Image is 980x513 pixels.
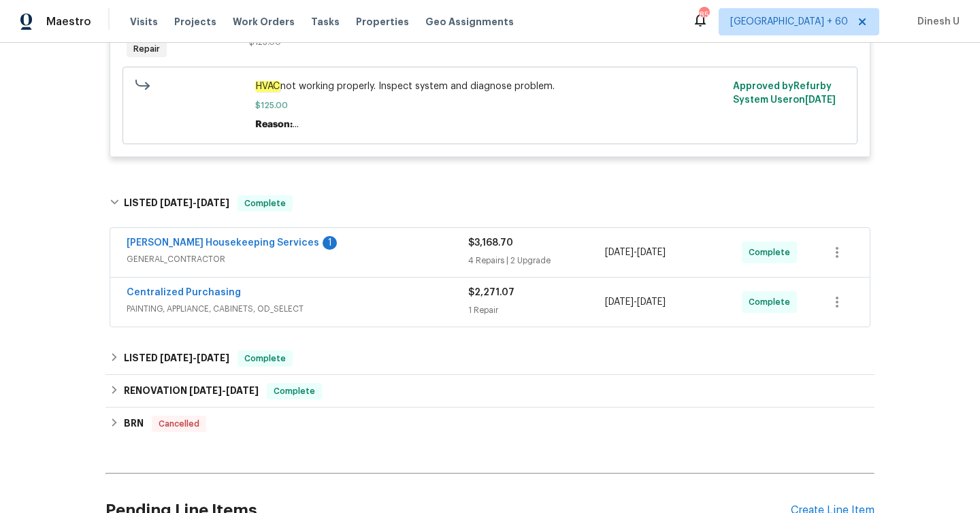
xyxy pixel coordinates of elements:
[189,386,222,395] span: [DATE]
[124,350,229,367] h6: LISTED
[605,248,634,257] span: [DATE]
[239,197,291,210] span: Complete
[130,15,158,29] span: Visits
[105,182,875,225] div: LISTED [DATE]-[DATE]Complete
[197,353,229,363] span: [DATE]
[699,8,708,22] div: 856
[468,303,605,317] div: 1 Repair
[124,383,259,399] h6: RENOVATION
[105,342,875,375] div: LISTED [DATE]-[DATE]Complete
[912,15,960,29] span: Dinesh U
[239,352,291,365] span: Complete
[124,195,229,212] h6: LISTED
[425,15,514,29] span: Geo Assignments
[805,95,836,105] span: [DATE]
[468,254,605,267] div: 4 Repairs | 2 Upgrade
[468,238,513,248] span: $3,168.70
[127,252,468,266] span: GENERAL_CONTRACTOR
[255,120,293,129] span: Reason:
[189,386,259,395] span: -
[468,288,514,297] span: $2,271.07
[197,198,229,208] span: [DATE]
[127,302,468,316] span: PAINTING, APPLIANCE, CABINETS, OD_SELECT
[749,246,796,259] span: Complete
[128,42,165,56] span: Repair
[46,15,91,29] span: Maestro
[356,15,409,29] span: Properties
[226,386,259,395] span: [DATE]
[255,81,280,92] em: HVAC
[127,238,319,248] a: [PERSON_NAME] Housekeeping Services
[268,384,321,398] span: Complete
[605,246,666,259] span: -
[174,15,216,29] span: Projects
[637,297,666,307] span: [DATE]
[127,288,241,297] a: Centralized Purchasing
[733,82,836,105] span: Approved by Refurby System User on
[605,295,666,309] span: -
[105,408,875,440] div: BRN Cancelled
[233,15,295,29] span: Work Orders
[730,15,848,29] span: [GEOGRAPHIC_DATA] + 60
[160,198,229,208] span: -
[105,375,875,408] div: RENOVATION [DATE]-[DATE]Complete
[153,417,205,431] span: Cancelled
[255,80,725,93] span: not working properly. Inspect system and diagnose problem.
[749,295,796,309] span: Complete
[637,248,666,257] span: [DATE]
[124,416,144,432] h6: BRN
[605,297,634,307] span: [DATE]
[255,99,725,112] span: $125.00
[311,17,340,27] span: Tasks
[160,198,193,208] span: [DATE]
[293,120,299,129] span: ...
[323,236,337,250] div: 1
[160,353,193,363] span: [DATE]
[160,353,229,363] span: -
